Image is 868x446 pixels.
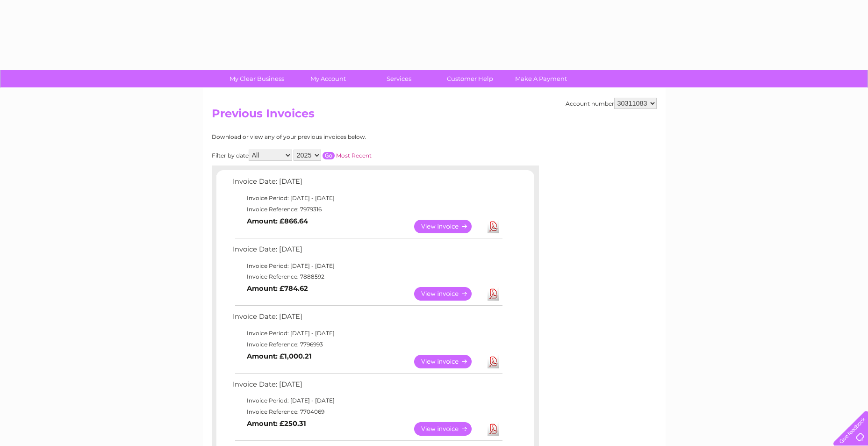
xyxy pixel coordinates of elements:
[488,422,499,436] a: Download
[502,70,580,87] a: Make A Payment
[336,152,372,159] a: Most Recent
[230,406,504,417] td: Invoice Reference: 7704069
[414,422,483,436] a: View
[247,419,306,428] b: Amount: £250.31
[247,217,308,225] b: Amount: £866.64
[414,287,483,301] a: View
[230,193,504,204] td: Invoice Period: [DATE] - [DATE]
[488,355,499,368] a: Download
[230,260,504,272] td: Invoice Period: [DATE] - [DATE]
[230,378,504,396] td: Invoice Date: [DATE]
[414,220,483,233] a: View
[230,271,504,282] td: Invoice Reference: 7888592
[431,70,509,87] a: Customer Help
[230,395,504,406] td: Invoice Period: [DATE] - [DATE]
[414,355,483,368] a: View
[360,70,438,87] a: Services
[230,175,504,193] td: Invoice Date: [DATE]
[247,284,308,293] b: Amount: £784.62
[230,339,504,350] td: Invoice Reference: 7796993
[488,220,499,233] a: Download
[218,70,295,87] a: My Clear Business
[566,98,657,109] div: Account number
[212,134,457,140] div: Download or view any of your previous invoices below.
[247,352,312,360] b: Amount: £1,000.21
[212,107,657,125] h2: Previous Invoices
[212,150,457,161] div: Filter by date
[230,204,504,215] td: Invoice Reference: 7979316
[230,243,504,260] td: Invoice Date: [DATE]
[230,310,504,328] td: Invoice Date: [DATE]
[289,70,366,87] a: My Account
[488,287,499,301] a: Download
[230,328,504,339] td: Invoice Period: [DATE] - [DATE]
